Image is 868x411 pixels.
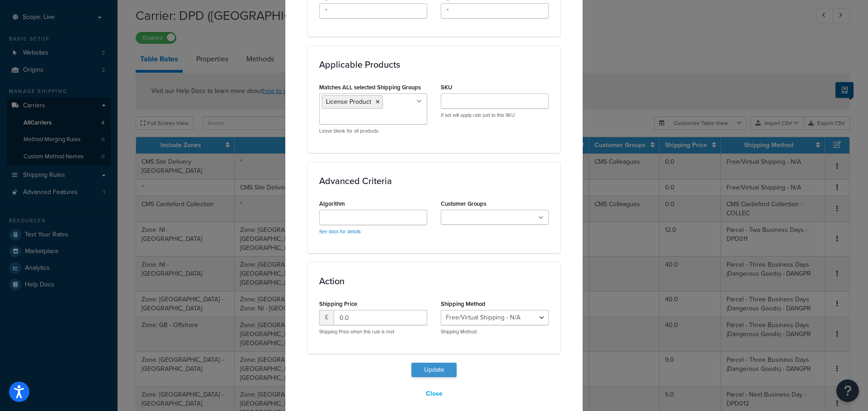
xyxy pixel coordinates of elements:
label: Customer Groups [441,200,486,207]
button: Close [420,386,448,402]
button: Update [411,363,457,377]
label: Shipping Price [319,300,357,307]
label: Shipping Method [441,300,486,307]
label: Matches ALL selected Shipping Groups [319,84,421,91]
p: Leave blank for all products [319,128,427,134]
h3: Advanced Criteria [319,176,549,186]
h3: Applicable Products [319,60,549,69]
a: See docs for details [319,228,361,235]
p: Shipping Price when this rule is met [319,328,427,335]
label: SKU [441,84,452,91]
label: Algorithm [319,200,345,207]
span: £ [319,310,334,325]
p: If set will apply rate just to this SKU [441,112,549,119]
span: License Product [326,97,371,106]
p: Shipping Method [441,328,549,335]
h3: Action [319,276,549,286]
